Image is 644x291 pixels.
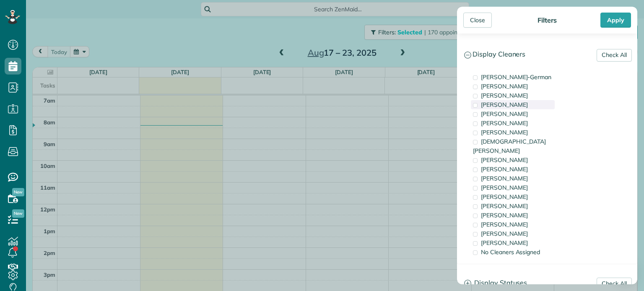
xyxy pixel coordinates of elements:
[597,278,632,290] a: Check All
[481,239,528,247] span: [PERSON_NAME]
[597,49,632,62] a: Check All
[481,82,528,90] span: [PERSON_NAME]
[481,110,528,118] span: [PERSON_NAME]
[481,248,540,256] span: No Cleaners Assigned
[481,101,528,108] span: [PERSON_NAME]
[481,119,528,127] span: [PERSON_NAME]
[463,13,492,28] div: Close
[12,209,24,218] span: New
[535,16,559,24] div: Filters
[600,13,631,28] div: Apply
[481,211,528,219] span: [PERSON_NAME]
[481,202,528,210] span: [PERSON_NAME]
[481,175,528,182] span: [PERSON_NAME]
[473,138,546,155] span: [DEMOGRAPHIC_DATA][PERSON_NAME]
[457,44,637,65] a: Display Cleaners
[481,184,528,191] span: [PERSON_NAME]
[481,73,551,81] span: [PERSON_NAME]-German
[481,129,528,136] span: [PERSON_NAME]
[481,230,528,237] span: [PERSON_NAME]
[481,92,528,99] span: [PERSON_NAME]
[481,221,528,228] span: [PERSON_NAME]
[481,156,528,164] span: [PERSON_NAME]
[481,193,528,201] span: [PERSON_NAME]
[12,188,24,196] span: New
[481,165,528,173] span: [PERSON_NAME]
